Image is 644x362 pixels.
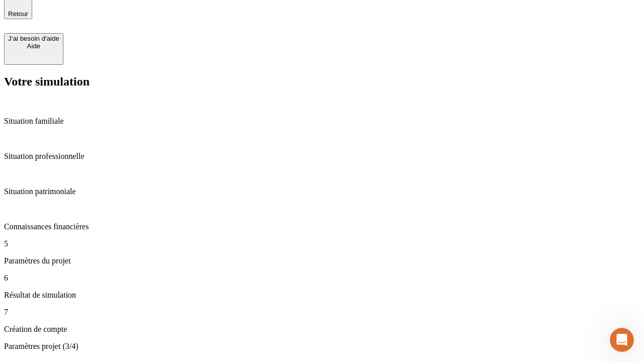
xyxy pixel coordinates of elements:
[4,256,640,265] p: Paramètres du projet
[610,328,634,352] iframe: Intercom live chat
[4,342,640,351] p: Paramètres projet (3/4)
[4,75,640,88] h2: Votre simulation
[4,222,640,231] p: Connaissances financières
[4,187,640,196] p: Situation patrimoniale
[4,274,640,283] p: 6
[4,117,640,126] p: Situation familiale
[4,291,640,300] p: Résultat de simulation
[4,152,640,161] p: Situation professionnelle
[8,35,59,42] div: J’ai besoin d'aide
[4,308,640,317] p: 7
[8,10,28,18] span: Retour
[4,325,640,334] p: Création de compte
[8,42,59,50] div: Aide
[4,239,640,248] p: 5
[4,33,63,65] button: J’ai besoin d'aideAide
